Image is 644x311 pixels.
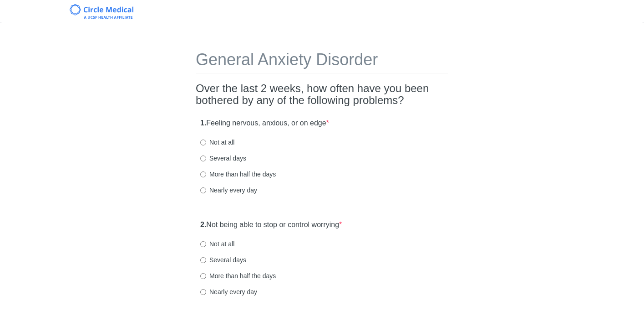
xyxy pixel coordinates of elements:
input: Not at all [200,241,206,247]
input: Not at all [200,140,206,145]
input: Several days [200,155,206,161]
label: Not at all [200,138,234,147]
input: Nearly every day [200,289,206,295]
label: Several days [200,154,246,163]
label: Nearly every day [200,186,257,195]
input: More than half the days [200,171,206,177]
label: Not at all [200,239,234,249]
label: Several days [200,255,246,264]
input: Nearly every day [200,187,206,193]
label: More than half the days [200,170,276,179]
input: Several days [200,257,206,263]
img: Circle Medical Logo [70,4,134,19]
h1: General Anxiety Disorder [196,51,448,73]
label: Not being able to stop or control worrying [200,220,342,230]
strong: 2. [200,221,206,228]
h2: Over the last 2 weeks, how often have you been bothered by any of the following problems? [196,83,448,107]
label: Feeling nervous, anxious, or on edge [200,118,329,129]
label: More than half the days [200,271,276,280]
strong: 1. [200,119,206,127]
input: More than half the days [200,273,206,279]
label: Nearly every day [200,287,257,296]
